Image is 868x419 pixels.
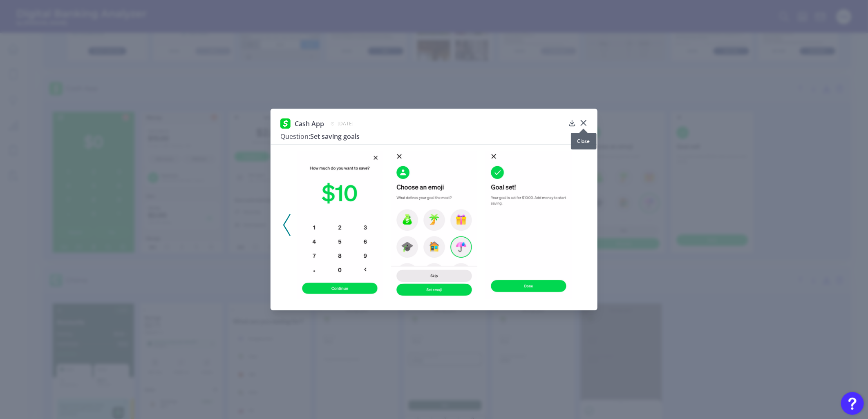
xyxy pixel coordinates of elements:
button: Open Resource Center [841,392,864,415]
span: Cash App [295,119,324,128]
span: [DATE] [338,120,353,127]
span: Question: [280,132,310,141]
h3: Set saving goals [280,132,565,141]
div: Close [571,133,597,149]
